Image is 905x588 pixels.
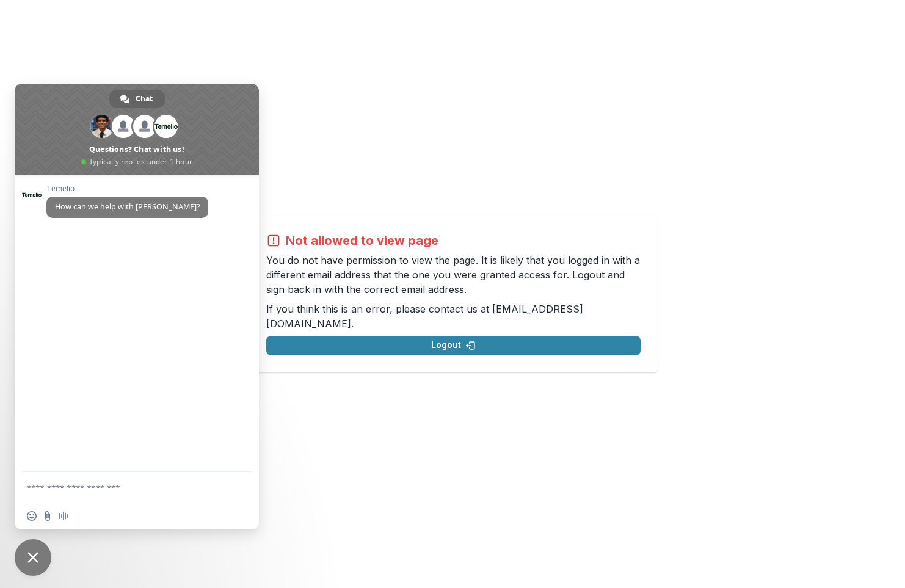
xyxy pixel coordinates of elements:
[266,336,641,355] button: Logout
[136,90,153,108] span: Chat
[266,303,583,330] a: [EMAIL_ADDRESS][DOMAIN_NAME]
[55,201,200,212] span: How can we help with [PERSON_NAME]?
[266,302,641,331] p: If you think this is an error, please contact us at .
[59,511,68,521] span: Audio message
[266,253,641,297] p: You do not have permission to view the page. It is likely that you logged in with a different ema...
[15,539,51,576] a: Close chat
[109,90,165,108] a: Chat
[27,472,222,503] textarea: Compose your message...
[43,511,53,521] span: Send a file
[286,233,438,248] h2: Not allowed to view page
[46,184,208,193] span: Temelio
[27,511,37,521] span: Insert an emoji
